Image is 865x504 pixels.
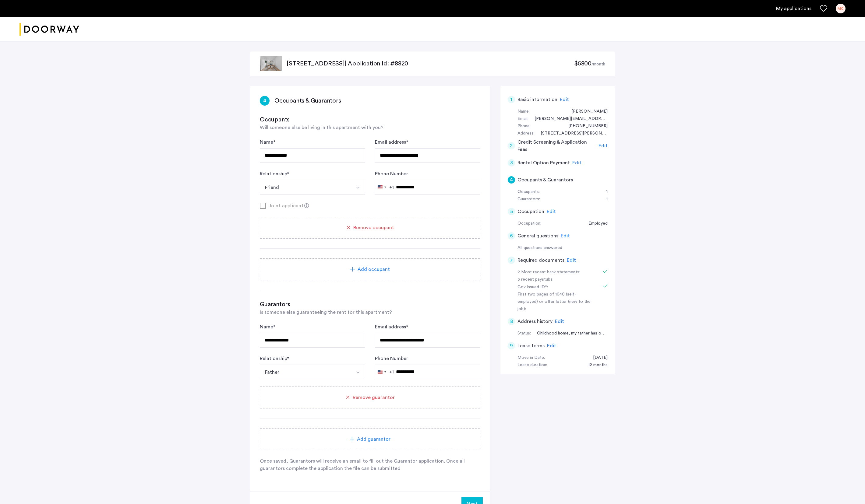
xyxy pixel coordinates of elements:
img: apartment [260,56,282,71]
div: 1 [508,96,515,103]
h5: Required documents [517,257,564,264]
div: 2 Most recent bank statements: [517,269,594,276]
div: Status: [517,330,531,337]
div: madeleine.callaway@gmail.com [528,115,608,123]
div: 1 [600,188,608,196]
h5: Address history [517,318,553,325]
span: $5800 [574,61,591,67]
div: 12 months [582,362,608,369]
span: Remove guarantor [353,394,395,401]
div: Name: [517,108,530,115]
div: +12035010753 [562,123,608,130]
a: Cazamio logo [19,18,79,41]
h5: Occupation [517,208,544,215]
label: Phone Number [375,170,408,177]
iframe: chat widget [839,480,859,498]
div: All questions answered [517,244,608,252]
div: Phone: [517,123,531,130]
div: Move in Date: [517,354,545,362]
p: [STREET_ADDRESS] | Application Id: #8820 [287,59,574,68]
div: 4 [508,176,515,184]
span: Edit [547,209,556,214]
div: Lease duration: [517,362,547,369]
div: Address: [517,130,535,137]
div: Grace Kelman [565,108,608,115]
h3: Guarantors [260,300,480,309]
a: Favorites [820,5,827,12]
div: Childhood home, my father has owned it since 2001 [531,330,608,337]
h5: General questions [517,232,558,240]
button: Select option [260,180,351,194]
span: Will someone else be living in this apartment with you? [260,125,383,130]
div: 3 recent paystubs: [517,276,594,283]
label: Email address * [375,138,408,146]
div: 5 [508,208,515,215]
h5: Lease terms [517,342,545,349]
div: Employed [582,220,608,227]
h5: Rental Option Payment [517,159,570,166]
h3: Occupants & Guarantors [274,96,341,105]
div: 2 [508,142,515,149]
span: Edit [555,319,564,324]
div: Occupation: [517,220,541,227]
div: 33 Sherman Road [535,130,608,137]
label: Relationship * [260,170,289,177]
a: My application [776,5,811,12]
div: Occupants: [517,188,540,196]
span: Edit [561,233,570,238]
div: Email: [517,115,528,123]
span: Edit [560,97,569,102]
span: Edit [598,143,608,148]
div: First two pages of 1040 (self-employed) or offer letter (new to the job): [517,291,594,313]
p: Once saved, Guarantors will receive an email to fill out the Guarantor application. Once all guar... [260,457,480,472]
div: 8 [508,318,515,325]
label: Name * [260,323,275,331]
label: Email address * [375,323,408,331]
div: 10/11/2025 [587,354,608,362]
h5: Basic information [517,96,557,103]
span: Edit [572,160,581,165]
div: +1 [389,368,394,376]
div: +1 [389,184,394,191]
div: 1 [600,196,608,203]
label: Phone Number [375,355,408,362]
span: Edit [567,258,576,263]
button: Select option [260,365,351,379]
span: Add guarantor [357,436,390,443]
h5: Credit Screening & Application Fees [517,138,596,153]
sub: /month [591,62,605,66]
div: Gov issued ID*: [517,284,594,291]
div: 7 [508,257,515,264]
span: Edit [547,343,556,348]
img: arrow [355,185,360,190]
button: Select option [351,180,365,194]
img: arrow [355,370,360,375]
img: logo [19,18,79,41]
button: Selected country [375,180,394,194]
div: Guarantors: [517,196,540,203]
div: 9 [508,342,515,349]
span: Remove occupant [353,224,394,231]
div: 3 [508,159,515,166]
button: Selected country [375,365,394,379]
span: Add occupant [358,266,390,273]
h3: Occupants [260,115,480,124]
label: Relationship * [260,355,289,362]
span: Is someone else guaranteeing the rent for this apartment? [260,310,392,315]
h5: Occupants & Guarantors [517,176,573,184]
label: Name * [260,138,275,146]
button: Select option [351,365,365,379]
div: 6 [508,232,515,240]
div: MC [836,4,846,13]
div: 4 [260,96,270,106]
